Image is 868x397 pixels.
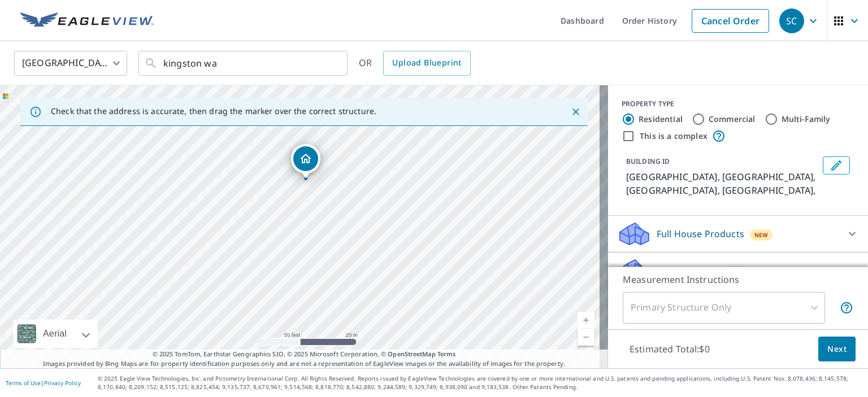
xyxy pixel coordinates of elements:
[623,292,825,324] div: Primary Structure Only
[692,9,769,33] a: Cancel Order
[6,379,81,386] p: |
[639,114,683,125] label: Residential
[44,379,81,387] a: Privacy Policy
[626,156,670,166] p: BUILDING ID
[163,47,324,79] input: Search by address or latitude-longitude
[782,114,831,125] label: Multi-Family
[754,230,769,239] span: New
[6,379,41,387] a: Terms of Use
[153,350,456,359] span: © 2025 TomTom, Earthstar Geographics SIO, © 2025 Microsoft Corporation, ©
[388,350,435,358] a: OpenStreetMap
[623,273,853,286] p: Measurement Instructions
[578,329,594,346] a: Current Level 19, Zoom Out
[657,227,744,241] p: Full House Products
[709,114,756,125] label: Commercial
[98,374,862,391] p: © 2025 Eagle View Technologies, Inc. and Pictometry International Corp. All Rights Reserved. Repo...
[568,104,583,119] button: Close
[840,301,853,315] span: Your report will include only the primary structure on the property. For example, a detached gara...
[14,320,98,348] div: Aerial
[617,220,859,247] div: Full House ProductsNew
[51,106,376,116] p: Check that the address is accurate, then drag the marker over the correct structure.
[818,337,856,362] button: Next
[359,51,471,76] div: OR
[779,8,804,33] div: SC
[657,264,719,277] p: Roof Products
[827,342,847,356] span: Next
[640,130,708,142] label: This is a complex
[20,12,154,29] img: EV Logo
[14,47,127,79] div: [GEOGRAPHIC_DATA]
[626,170,818,197] p: [GEOGRAPHIC_DATA], [GEOGRAPHIC_DATA], [GEOGRAPHIC_DATA], [GEOGRAPHIC_DATA],
[823,156,850,174] button: Edit building 1
[40,320,70,348] div: Aerial
[617,257,859,284] div: Roof ProductsNew
[392,56,461,70] span: Upload Blueprint
[437,350,456,358] a: Terms
[620,337,719,361] p: Estimated Total: $0
[622,99,854,109] div: PROPERTY TYPE
[383,51,470,76] a: Upload Blueprint
[291,144,320,179] div: Dropped pin, building 1, Residential property, Kingston, WA Kingston, WA
[578,312,594,329] a: Current Level 19, Zoom In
